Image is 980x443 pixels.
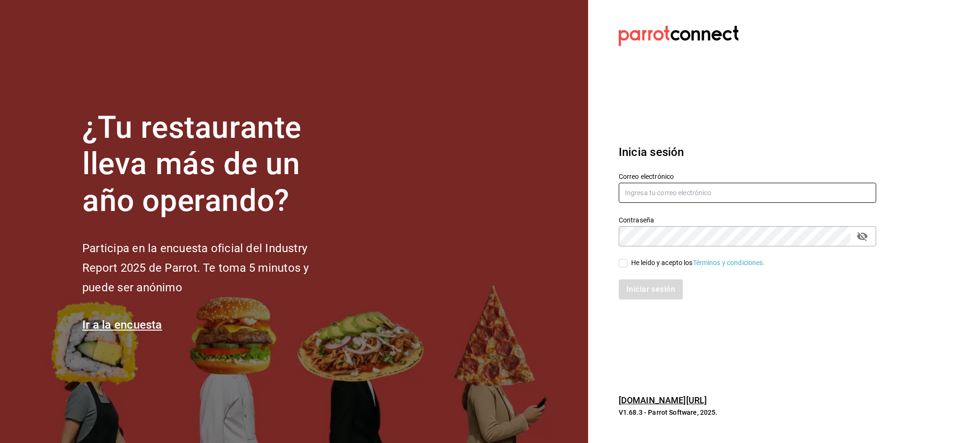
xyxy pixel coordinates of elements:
[619,408,876,417] p: V1.68.3 - Parrot Software, 2025.
[82,318,162,332] a: Ir a la encuesta
[631,258,765,268] div: He leído y acepto los
[619,144,876,161] h3: Inicia sesión
[619,183,876,203] input: Ingresa tu correo electrónico
[854,228,870,244] button: passwordField
[82,239,341,297] h2: Participa en la encuesta oficial del Industry Report 2025 de Parrot. Te toma 5 minutos y puede se...
[619,173,876,179] label: Correo electrónico
[693,259,765,266] a: Términos y condiciones.
[619,216,876,223] label: Contraseña
[619,395,707,405] a: [DOMAIN_NAME][URL]
[82,110,341,220] h1: ¿Tu restaurante lleva más de un año operando?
